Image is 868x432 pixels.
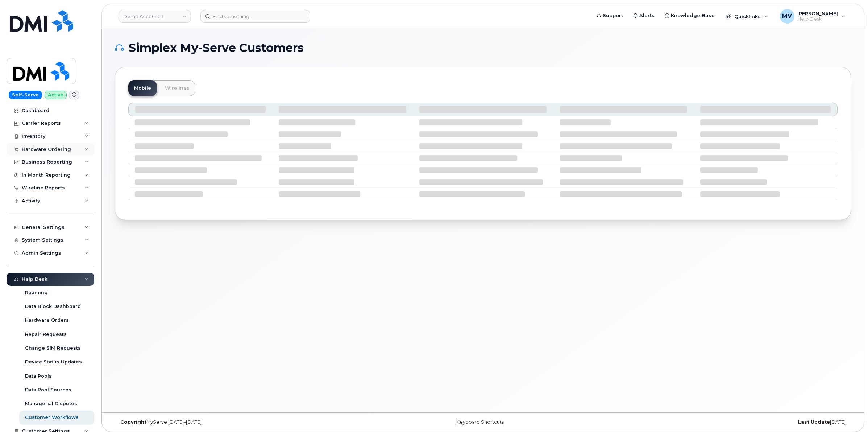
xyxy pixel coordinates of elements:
a: Mobile [128,80,157,96]
a: Wirelines [159,80,195,96]
a: Keyboard Shortcuts [456,419,504,425]
strong: Last Update [798,419,830,425]
strong: Copyright [120,419,146,425]
span: Simplex My-Serve Customers [129,42,304,53]
div: [DATE] [606,419,851,425]
div: MyServe [DATE]–[DATE] [115,419,360,425]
